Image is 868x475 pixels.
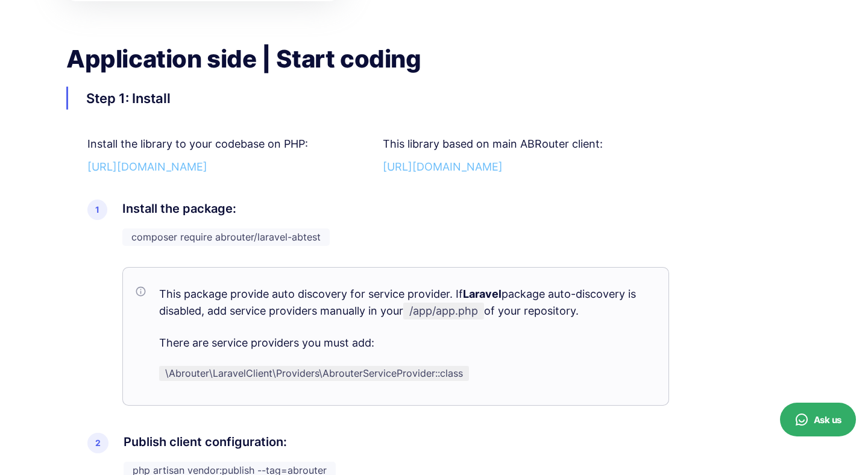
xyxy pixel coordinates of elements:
[159,366,469,381] div: \Abrouter\LaravelClient\Providers\AbrouterServiceProvider::class
[66,87,802,110] div: Step 1: Install
[463,288,502,300] b: Laravel
[122,228,330,246] div: composer require abrouter/laravel-abtest
[403,303,484,319] span: /app/app.php
[87,433,108,453] span: 2
[87,200,107,220] span: 1
[66,43,802,75] h2: Application side | Start coding
[159,286,650,319] p: This package provide auto discovery for service provider. If package auto-discovery is disabled, ...
[87,159,308,175] a: [URL][DOMAIN_NAME]
[124,433,336,451] div: Publish client configuration:
[122,200,669,218] div: Install the package:
[780,403,856,436] button: Ask us
[383,159,603,175] a: [URL][DOMAIN_NAME]
[383,136,603,175] div: This library based on main ABRouter client:
[159,335,650,351] p: There are service providers you must add:
[87,136,308,175] div: Install the library to your codebase on PHP:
